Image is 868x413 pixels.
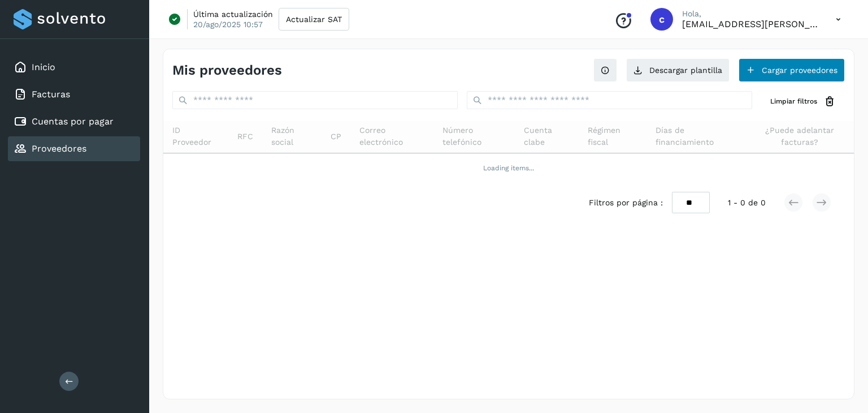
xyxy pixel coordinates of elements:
p: Hola, [682,9,818,19]
span: ID Proveedor [172,124,219,148]
span: RFC [237,131,253,143]
span: Número telefónico [442,124,506,148]
span: Filtros por página : [589,197,663,209]
td: Loading items... [163,153,854,183]
div: Inicio [8,55,140,80]
a: Cuentas por pagar [32,116,114,127]
p: Última actualización [193,9,273,19]
div: Cuentas por pagar [8,109,140,134]
button: Cargar proveedores [739,58,845,82]
p: 20/ago/2025 10:57 [193,19,263,29]
button: Descargar plantilla [626,58,730,82]
a: Facturas [32,89,70,100]
span: 1 - 0 de 0 [728,197,766,209]
a: Proveedores [32,143,86,154]
span: ¿Puede adelantar facturas? [755,124,845,148]
button: Actualizar SAT [279,8,349,31]
span: Correo electrónico [359,124,424,148]
span: Días de financiamiento [656,124,737,148]
span: Cuenta clabe [524,124,570,148]
span: Limpiar filtros [770,96,817,106]
span: Razón social [271,124,313,148]
div: Proveedores [8,136,140,161]
h4: Mis proveedores [172,62,282,79]
span: Régimen fiscal [588,124,637,148]
a: Inicio [32,62,55,72]
p: coral.lorenzo@clgtransportes.com [682,19,818,29]
div: Facturas [8,82,140,107]
button: Limpiar filtros [761,91,845,112]
span: CP [331,131,341,143]
span: Actualizar SAT [286,15,342,23]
